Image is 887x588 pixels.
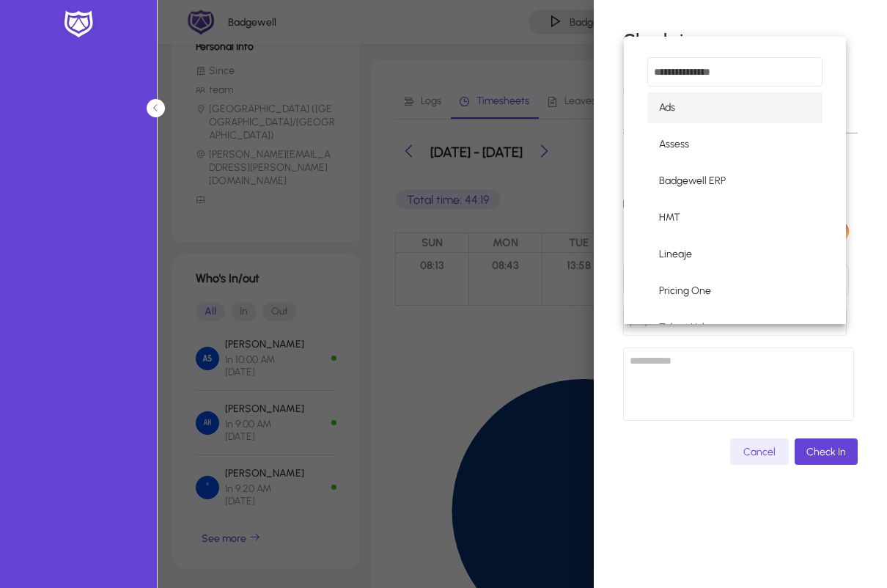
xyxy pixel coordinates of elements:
[659,282,711,300] span: Pricing One
[647,166,822,196] mat-option: Badgewell ERP
[647,129,822,160] mat-option: Assess
[647,92,822,123] mat-option: Ads
[659,99,675,117] span: Ads
[647,239,822,270] mat-option: Lineaje
[647,57,822,87] input: dropdown search
[659,172,726,190] span: Badgewell ERP
[659,246,692,263] span: Lineaje
[647,276,822,306] mat-option: Pricing One
[659,209,680,227] span: HMT
[647,202,822,233] mat-option: HMT
[659,136,689,153] span: Assess
[647,312,822,343] mat-option: Talent Hub
[659,319,708,337] span: Talent Hub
